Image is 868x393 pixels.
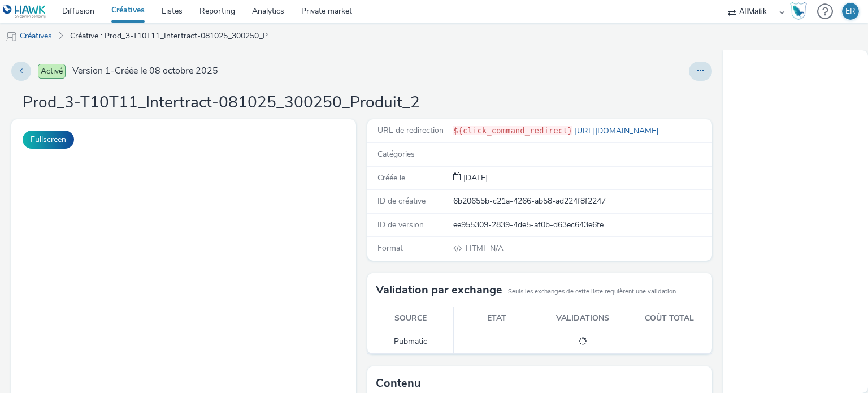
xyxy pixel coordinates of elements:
[23,92,420,114] h1: Prod_3-T10T11_Intertract-081025_300250_Produit_2
[38,64,66,79] span: Activé
[376,282,502,299] h3: Validation par exchange
[453,219,711,231] div: ee955309-2839-4de5-af0b-d63ec643e6fe
[72,64,218,77] span: Version 1 - Créée le 08 octobre 2025
[367,330,454,353] td: Pubmatic
[461,172,488,183] span: [DATE]
[790,2,807,20] img: Hawk Academy
[453,196,711,207] div: 6b20655b-c21a-4266-ab58-ad224f8f2247
[6,31,17,42] img: mobile
[461,172,488,184] div: Création 08 octobre 2025, 15:07
[453,126,572,135] code: ${click_command_redirect}
[454,307,540,330] th: Etat
[790,2,811,20] a: Hawk Academy
[540,307,626,330] th: Validations
[367,307,454,330] th: Source
[377,125,444,136] span: URL de redirection
[376,375,421,392] h3: Contenu
[466,243,490,254] span: HTML
[377,149,415,159] span: Catégories
[572,126,663,136] a: [URL][DOMAIN_NAME]
[626,307,713,330] th: Coût total
[377,196,426,206] span: ID de créative
[377,219,424,230] span: ID de version
[3,5,46,19] img: undefined Logo
[377,172,405,183] span: Créée le
[845,3,856,20] div: ER
[64,23,281,50] a: Créative : Prod_3-T10T11_Intertract-081025_300250_Produit_2
[508,287,676,296] small: Seuls les exchanges de cette liste requièrent une validation
[377,243,403,253] span: Format
[23,131,74,149] button: Fullscreen
[465,243,504,254] span: N/A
